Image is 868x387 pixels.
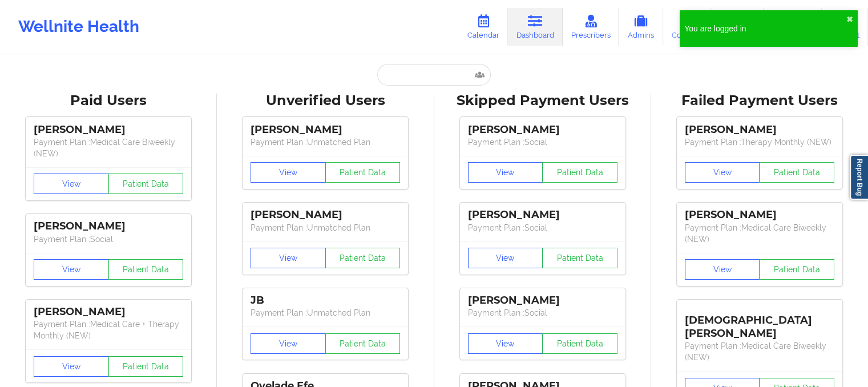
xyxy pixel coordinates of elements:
[685,305,834,340] div: [DEMOGRAPHIC_DATA][PERSON_NAME]
[34,319,183,341] p: Payment Plan : Medical Care + Therapy Monthly (NEW)
[468,208,617,221] div: [PERSON_NAME]
[325,162,401,183] button: Patient Data
[759,162,834,183] button: Patient Data
[846,15,853,24] button: close
[468,136,617,148] p: Payment Plan : Social
[34,233,183,245] p: Payment Plan : Social
[34,174,109,194] button: View
[34,356,109,377] button: View
[685,259,760,280] button: View
[542,162,617,183] button: Patient Data
[542,248,617,268] button: Patient Data
[468,222,617,233] p: Payment Plan : Social
[251,248,326,268] button: View
[108,356,184,377] button: Patient Data
[619,8,663,46] a: Admins
[251,162,326,183] button: View
[759,259,834,280] button: Patient Data
[251,307,400,319] p: Payment Plan : Unmatched Plan
[34,305,183,319] div: [PERSON_NAME]
[468,248,543,268] button: View
[251,333,326,354] button: View
[251,136,400,148] p: Payment Plan : Unmatched Plan
[685,123,834,136] div: [PERSON_NAME]
[251,222,400,233] p: Payment Plan : Unmatched Plan
[468,162,543,183] button: View
[108,174,184,194] button: Patient Data
[8,92,209,110] div: Paid Users
[225,92,426,110] div: Unverified Users
[34,259,109,280] button: View
[563,8,619,46] a: Prescribers
[685,136,834,148] p: Payment Plan : Therapy Monthly (NEW)
[34,123,183,136] div: [PERSON_NAME]
[685,222,834,245] p: Payment Plan : Medical Care Biweekly (NEW)
[325,248,401,268] button: Patient Data
[684,23,846,34] div: You are logged in
[34,220,183,233] div: [PERSON_NAME]
[685,208,834,221] div: [PERSON_NAME]
[251,123,400,136] div: [PERSON_NAME]
[251,208,400,221] div: [PERSON_NAME]
[685,340,834,363] p: Payment Plan : Medical Care Biweekly (NEW)
[468,294,617,307] div: [PERSON_NAME]
[542,333,617,354] button: Patient Data
[459,8,508,46] a: Calendar
[685,162,760,183] button: View
[108,259,184,280] button: Patient Data
[468,123,617,136] div: [PERSON_NAME]
[468,307,617,319] p: Payment Plan : Social
[508,8,563,46] a: Dashboard
[442,92,643,110] div: Skipped Payment Users
[325,333,401,354] button: Patient Data
[663,8,710,46] a: Coaches
[850,155,868,200] a: Report Bug
[34,136,183,159] p: Payment Plan : Medical Care Biweekly (NEW)
[468,333,543,354] button: View
[659,92,860,110] div: Failed Payment Users
[251,294,400,307] div: JB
